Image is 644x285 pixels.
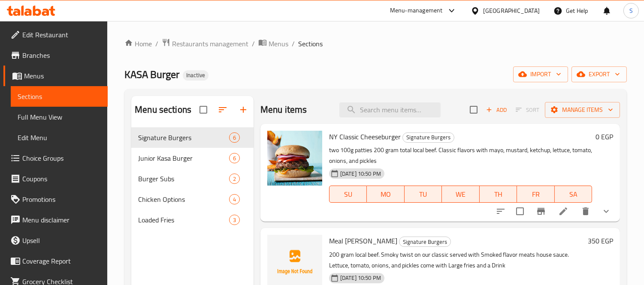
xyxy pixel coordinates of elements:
[490,201,511,222] button: sort-choices
[24,71,101,81] span: Menus
[517,186,554,203] button: FR
[230,195,239,204] span: 4
[22,174,101,184] span: Coupons
[22,256,101,266] span: Coverage Report
[135,103,191,116] h2: Menu sections
[22,153,101,163] span: Choice Groups
[230,154,239,162] span: 6
[3,230,108,251] a: Upsell
[3,24,108,45] a: Edit Restaurant
[298,39,323,49] span: Sections
[575,201,596,222] button: delete
[558,206,568,216] a: Edit menu item
[337,170,384,178] span: [DATE] 10:50 PM
[258,38,288,49] a: Menus
[131,148,254,168] div: Junior Kasa Burger6
[155,39,158,49] li: /
[596,201,617,222] button: show more
[629,6,633,15] span: S
[212,99,233,120] span: Sort sections
[480,186,517,203] button: TH
[3,45,108,66] a: Branches
[483,103,510,117] button: Add
[405,186,442,203] button: TU
[390,6,443,16] div: Menu-management
[555,186,592,203] button: SA
[578,69,620,80] span: export
[131,168,254,189] div: Burger Subs2
[11,86,108,107] a: Sections
[22,30,101,40] span: Edit Restaurant
[131,189,254,210] div: Chicken Options4
[11,127,108,148] a: Edit Menu
[131,127,254,148] div: Signature Burgers6
[588,235,613,247] h6: 350 EGP
[138,215,229,225] div: Loaded Fries
[339,102,441,117] input: search
[511,202,529,220] span: Select to update
[531,201,551,222] button: Branch-specific-item
[269,39,288,49] span: Menus
[11,107,108,127] a: Full Menu View
[333,188,363,201] span: SU
[558,188,589,201] span: SA
[3,148,108,168] a: Choice Groups
[124,38,627,49] nav: breadcrumb
[183,70,209,81] div: Inactive
[3,168,108,189] a: Coupons
[138,174,229,184] span: Burger Subs
[399,237,451,247] div: Signature Burgers
[18,112,101,122] span: Full Menu View
[399,237,450,247] span: Signature Burgers
[172,39,248,49] span: Restaurants management
[367,186,404,203] button: MO
[138,153,229,163] span: Junior Kasa Burger
[601,206,611,216] svg: Show Choices
[22,215,101,225] span: Menu disclaimer
[402,132,454,143] div: Signature Burgers
[403,132,454,142] span: Signature Burgers
[545,102,620,118] button: Manage items
[329,186,367,203] button: SU
[229,174,240,184] div: items
[131,210,254,230] div: Loaded Fries3
[329,145,592,166] p: two 100g patties 200 gram total local beef. Classic flavors with mayo, mustard, ketchup, lettuce,...
[162,38,248,49] a: Restaurants management
[3,210,108,230] a: Menu disclaimer
[445,188,476,201] span: WE
[22,194,101,204] span: Promotions
[337,274,384,282] span: [DATE] 10:50 PM
[131,124,254,234] nav: Menu sections
[229,132,240,143] div: items
[138,194,229,204] span: Chicken Options
[138,132,229,143] span: Signature Burgers
[230,216,239,224] span: 3
[22,50,101,60] span: Branches
[183,72,209,79] span: Inactive
[329,234,397,247] span: Meal [PERSON_NAME]
[370,188,401,201] span: MO
[230,134,239,142] span: 6
[18,132,101,143] span: Edit Menu
[571,66,627,82] button: export
[329,130,401,143] span: NY Classic Cheeseburger
[520,69,561,80] span: import
[252,39,255,49] li: /
[483,188,514,201] span: TH
[596,131,613,143] h6: 0 EGP
[233,99,254,120] button: Add section
[3,66,108,86] a: Menus
[292,39,295,49] li: /
[3,189,108,210] a: Promotions
[124,65,179,84] span: KASA Burger
[3,251,108,271] a: Coverage Report
[510,103,545,117] span: Select section first
[260,103,307,116] h2: Menu items
[229,153,240,163] div: items
[267,131,322,186] img: NY Classic Cheeseburger
[483,6,540,15] div: [GEOGRAPHIC_DATA]
[408,188,438,201] span: TU
[229,194,240,204] div: items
